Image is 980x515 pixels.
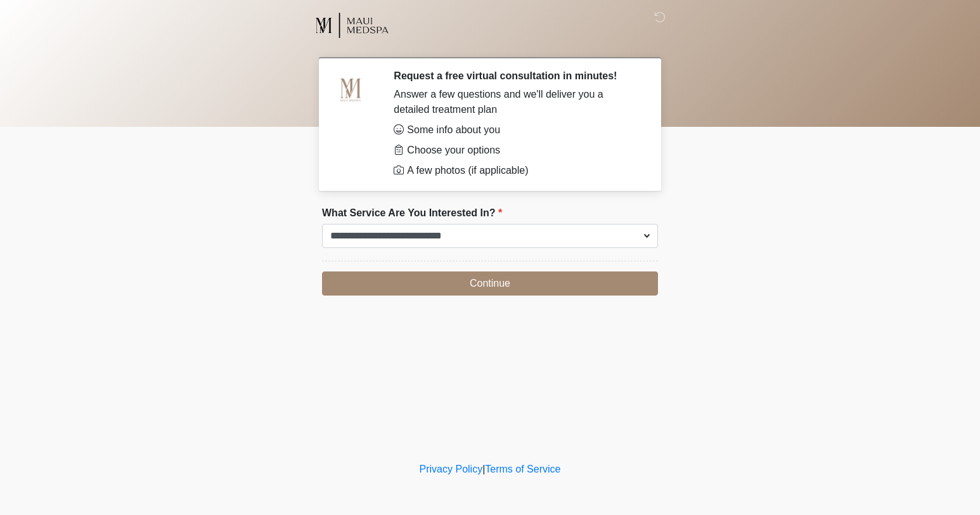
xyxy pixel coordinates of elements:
a: | [482,464,485,474]
img: Agent Avatar [332,70,370,108]
li: A few photos (if applicable) [394,163,639,178]
a: Privacy Policy [420,464,483,474]
img: Maui MedSpa Logo [309,10,394,41]
div: Answer a few questions and we'll deliver you a detailed treatment plan [394,87,639,117]
li: Some info about you [394,122,639,138]
li: Choose your options [394,143,639,158]
h2: Request a free virtual consultation in minutes! [394,70,639,82]
label: What Service Are You Interested In? [322,205,502,221]
button: Continue [322,271,658,296]
a: Terms of Service [485,464,560,474]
